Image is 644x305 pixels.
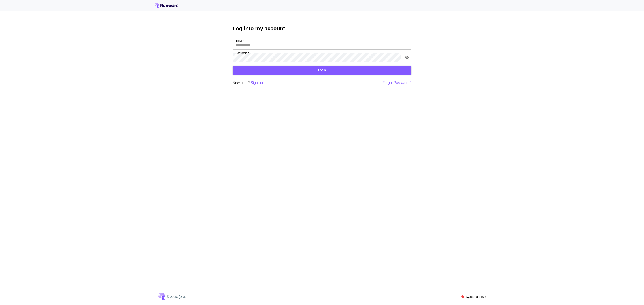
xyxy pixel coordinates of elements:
p: © 2025, [URL] [167,295,189,299]
button: Sign up [251,80,264,86]
button: toggle password visibility [403,54,411,62]
button: Forgot Password? [381,80,411,86]
p: New user? [233,80,264,86]
button: Login [233,66,411,75]
h3: Log into my account [233,25,411,32]
label: Password [236,51,250,55]
p: Systems down [465,295,486,299]
label: Email [236,39,244,42]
